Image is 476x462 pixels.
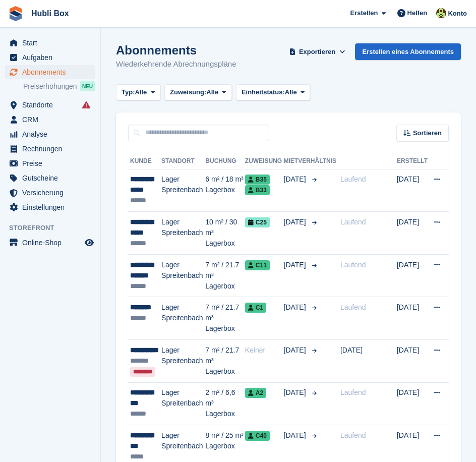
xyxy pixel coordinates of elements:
[287,43,347,60] button: Exportieren
[340,261,366,269] span: Laufend
[299,47,335,57] span: Exportieren
[161,340,205,383] td: Lager Spreitenbach
[9,223,100,233] span: Storefront
[284,153,336,169] th: Mietverhältnis
[397,382,428,425] td: [DATE]
[8,6,23,21] img: stora-icon-8386f47178a22dfd0bd8f6a31ec36ba5ce8667c1dd55bd0f319d3a0aa187defe.svg
[116,84,160,101] button: Typ: Alle
[397,340,428,383] td: [DATE]
[284,217,308,227] span: [DATE]
[80,81,95,91] div: NEU
[23,81,95,92] a: Preiserhöhungen NEU
[245,175,270,185] span: B35
[164,84,232,101] button: Zuweisung: Alle
[22,112,83,127] span: CRM
[205,297,245,340] td: 7 m² / 21.7 m³ Lagerbox
[205,212,245,255] td: 10 m² / 30 m³ Lagerbox
[206,87,218,97] span: Alle
[397,153,428,169] th: Erstellt
[205,382,245,425] td: 2 m² / 6,6 m³ Lagerbox
[245,260,270,270] span: C11
[122,87,135,97] span: Typ:
[397,212,428,255] td: [DATE]
[5,112,95,127] a: menu
[161,212,205,255] td: Lager Spreitenbach
[350,8,378,18] span: Erstellen
[22,127,83,141] span: Analyse
[205,153,245,169] th: Buchung
[284,260,308,270] span: [DATE]
[22,142,83,156] span: Rechnungen
[22,36,83,50] span: Start
[22,186,83,200] span: Versicherung
[5,65,95,79] a: menu
[340,303,366,311] span: Laufend
[5,127,95,141] a: menu
[236,84,311,101] button: Einheitstatus: Alle
[161,153,205,169] th: Standort
[340,388,366,396] span: Laufend
[5,236,95,250] a: Speisekarte
[22,50,83,65] span: Aufgaben
[448,9,467,19] span: Konto
[284,302,308,313] span: [DATE]
[5,98,95,112] a: menu
[5,50,95,65] a: menu
[23,82,77,91] span: Preiserhöhungen
[245,345,284,356] div: Keiner
[340,218,366,226] span: Laufend
[245,185,270,195] span: B33
[5,186,95,200] a: menu
[22,98,83,112] span: Standorte
[5,200,95,214] a: menu
[242,87,285,97] span: Einheitstatus:
[355,43,461,60] a: Erstellen eines Abonnements
[284,430,308,441] span: [DATE]
[5,142,95,156] a: menu
[340,346,363,354] span: [DATE]
[284,174,308,185] span: [DATE]
[128,153,161,169] th: Kunde
[83,237,95,249] a: Vorschau-Shop
[22,171,83,185] span: Gutscheine
[397,297,428,340] td: [DATE]
[245,431,270,441] span: C40
[205,254,245,297] td: 7 m² / 21.7 m³ Lagerbox
[135,87,147,97] span: Alle
[284,387,308,398] span: [DATE]
[161,254,205,297] td: Lager Spreitenbach
[205,340,245,383] td: 7 m² / 21.7 m³ Lagerbox
[170,87,206,97] span: Zuweisung:
[245,303,266,313] span: C1
[407,8,428,18] span: Helfen
[82,101,90,109] i: Es sind Fehler bei der Synchronisierung von Smart-Einträgen aufgetreten
[116,43,236,57] h1: Abonnements
[22,156,83,170] span: Preise
[22,236,83,250] span: Online-Shop
[436,8,446,18] img: Luca Space4you
[22,200,83,214] span: Einstellungen
[5,156,95,170] a: menu
[284,345,308,356] span: [DATE]
[413,128,442,138] span: Sortieren
[116,59,236,70] p: Wiederkehrende Abrechnungspläne
[22,65,83,79] span: Abonnements
[397,169,428,212] td: [DATE]
[245,388,266,398] span: A2
[397,254,428,297] td: [DATE]
[161,297,205,340] td: Lager Spreitenbach
[340,175,366,183] span: Laufend
[161,382,205,425] td: Lager Spreitenbach
[245,217,270,227] span: C25
[245,153,284,169] th: Zuweisung
[27,5,73,22] a: Hubli Box
[161,169,205,212] td: Lager Spreitenbach
[285,87,297,97] span: Alle
[205,169,245,212] td: 6 m² / 18 m³ Lagerbox
[5,171,95,185] a: menu
[5,36,95,50] a: menu
[340,431,366,439] span: Laufend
